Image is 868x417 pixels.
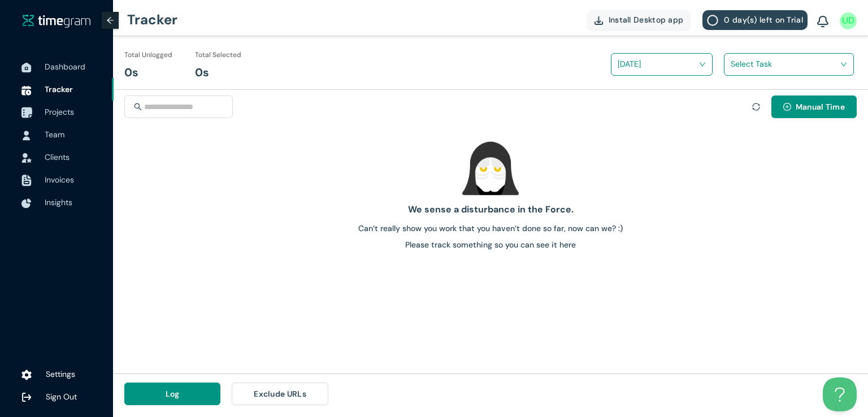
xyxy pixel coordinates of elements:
span: arrow-left [106,16,114,24]
h1: Tracker [127,3,177,37]
h1: 0s [195,64,209,81]
h1: Please track something so you can see it here [118,238,863,251]
h1: Total Selected [195,50,241,60]
button: plus-circleManual Time [771,95,857,118]
h1: Can’t really show you work that you haven’t done so far, now can we? :) [118,222,863,234]
span: Projects [45,107,74,117]
button: Install Desktop app [587,10,692,30]
span: plus-circle [783,103,791,112]
span: Install Desktop app [609,14,684,26]
img: DashboardIcon [21,63,32,73]
img: UserIcon [21,131,32,141]
button: Exclude URLs [232,383,328,405]
iframe: Toggle Customer Support [823,377,857,411]
img: InvoiceIcon [21,175,32,186]
span: Exclude URLs [254,388,306,400]
img: logOut.ca60ddd252d7bab9102ea2608abe0238.svg [21,392,32,402]
span: Manual Time [796,101,845,113]
h1: We sense a disturbance in the Force. [118,202,863,216]
span: Dashboard [45,62,85,72]
a: timegram [23,14,90,28]
h1: 0s [124,64,138,81]
span: Log [166,388,180,400]
img: UserIcon [840,12,857,29]
span: Clients [45,152,70,162]
img: TimeTrackerIcon [21,85,32,95]
h1: Total Unlogged [124,50,172,60]
span: Team [45,129,64,140]
img: empty [462,140,519,197]
img: DownloadApp [594,16,603,25]
img: InsightsIcon [21,198,32,208]
span: Sign Out [46,392,77,402]
span: 0 day(s) left on Trial [724,14,803,26]
span: sync [752,103,760,111]
img: ProjectIcon [21,107,32,119]
img: BellIcon [817,16,828,28]
span: Invoices [45,175,74,185]
span: Settings [46,369,75,379]
span: Insights [45,197,72,207]
button: 0 day(s) left on Trial [702,10,808,30]
button: Log [124,383,220,405]
img: timegram [23,14,90,28]
img: InvoiceIcon [21,153,32,163]
span: search [134,103,142,111]
span: Tracker [45,84,73,94]
img: settings.78e04af822cf15d41b38c81147b09f22.svg [21,370,32,381]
